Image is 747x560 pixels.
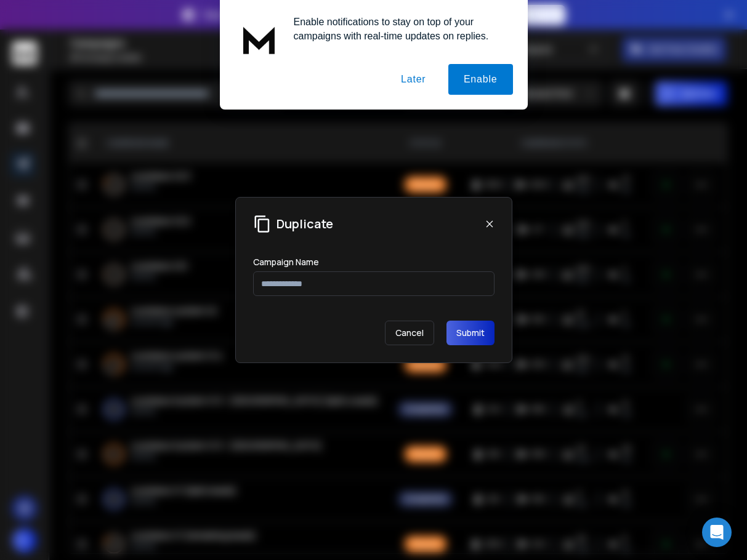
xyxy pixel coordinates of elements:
[702,518,732,547] div: Open Intercom Messenger
[386,64,441,95] button: Later
[284,15,513,43] div: Enable notifications to stay on top of your campaigns with real-time updates on replies.
[253,258,319,266] label: Campaign Name
[277,215,333,233] h1: Duplicate
[446,321,495,345] button: Submit
[385,321,434,345] p: Cancel
[448,64,513,95] button: Enable
[235,15,284,64] img: notification icon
